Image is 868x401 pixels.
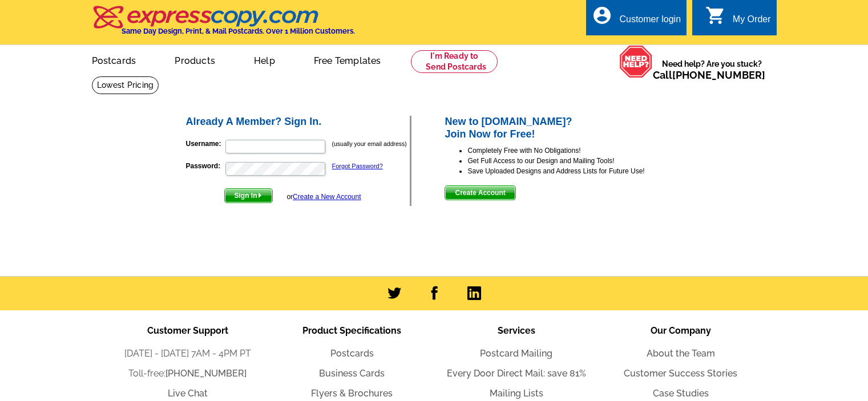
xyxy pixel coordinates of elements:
[490,388,543,399] a: Mailing Lists
[653,388,709,399] a: Case Studies
[332,163,383,169] a: Forgot Password?
[447,368,586,379] a: Every Door Direct Mail: save 81%
[651,325,711,336] span: Our Company
[186,161,224,171] label: Password:
[498,325,535,336] span: Services
[480,348,552,359] a: Postcard Mailing
[122,27,355,35] h4: Same Day Design, Print, & Mail Postcards. Over 1 Million Customers.
[293,193,361,201] a: Create a New Account
[445,185,515,200] button: Create Account
[467,145,684,156] li: Completely Free with No Obligations!
[592,5,612,26] i: account_circle
[733,14,771,30] div: My Order
[332,140,407,147] small: (usually your email address)
[302,325,401,336] span: Product Specifications
[592,13,681,27] a: account_circle Customer login
[330,348,374,359] a: Postcards
[467,156,684,166] li: Get Full Access to our Design and Mailing Tools!
[653,58,771,81] span: Need help? Are you stuck?
[705,5,726,26] i: shopping_cart
[467,166,684,176] li: Save Uploaded Designs and Address Lists for Future Use!
[257,193,263,198] img: button-next-arrow-white.png
[186,139,224,149] label: Username:
[224,188,273,203] button: Sign In
[445,116,684,140] h2: New to [DOMAIN_NAME]? Join Now for Free!
[156,46,233,73] a: Products
[311,388,393,399] a: Flyers & Brochures
[74,46,155,73] a: Postcards
[147,325,228,336] span: Customer Support
[619,45,653,78] img: help
[705,13,771,27] a: shopping_cart My Order
[619,14,681,30] div: Customer login
[296,46,399,73] a: Free Templates
[672,69,765,81] a: [PHONE_NUMBER]
[165,368,247,379] a: [PHONE_NUMBER]
[186,116,410,128] h2: Already A Member? Sign In.
[624,368,737,379] a: Customer Success Stories
[236,46,293,73] a: Help
[92,14,355,35] a: Same Day Design, Print, & Mail Postcards. Over 1 Million Customers.
[168,388,208,399] a: Live Chat
[319,368,385,379] a: Business Cards
[106,347,270,361] li: [DATE] - [DATE] 7AM - 4PM PT
[647,348,715,359] a: About the Team
[286,192,361,202] div: or
[106,367,270,380] li: Toll-free:
[653,69,765,81] span: Call
[445,186,515,200] span: Create Account
[225,189,272,202] span: Sign In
